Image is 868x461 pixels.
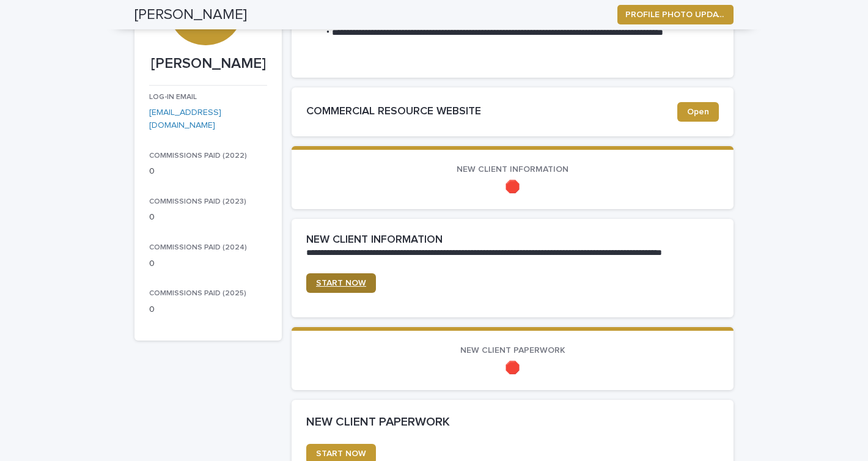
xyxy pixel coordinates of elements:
[149,165,267,178] p: 0
[316,279,366,287] span: START NOW
[149,94,197,101] span: LOG-IN EMAIL
[687,108,709,116] span: Open
[149,244,247,251] span: COMMISSIONS PAID (2024)
[134,6,247,24] h2: [PERSON_NAME]
[677,102,719,122] a: Open
[149,55,267,73] p: [PERSON_NAME]
[617,5,734,24] button: PROFILE PHOTO UPDATE
[306,415,719,429] h2: NEW CLIENT PAPERWORK
[149,198,246,205] span: COMMISSIONS PAID (2023)
[306,234,443,247] h2: NEW CLIENT INFORMATION
[457,165,568,174] span: NEW CLIENT INFORMATION
[625,9,726,21] span: PROFILE PHOTO UPDATE
[149,290,246,297] span: COMMISSIONS PAID (2025)
[460,346,565,355] span: NEW CLIENT PAPERWORK
[149,257,267,270] p: 0
[149,108,221,130] a: [EMAIL_ADDRESS][DOMAIN_NAME]
[149,152,247,160] span: COMMISSIONS PAID (2022)
[149,211,267,224] p: 0
[306,273,376,293] a: START NOW
[306,180,719,194] p: 🛑
[316,449,366,458] span: START NOW
[306,105,677,119] h2: COMMERCIAL RESOURCE WEBSITE
[149,303,267,316] p: 0
[306,361,719,375] p: 🛑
